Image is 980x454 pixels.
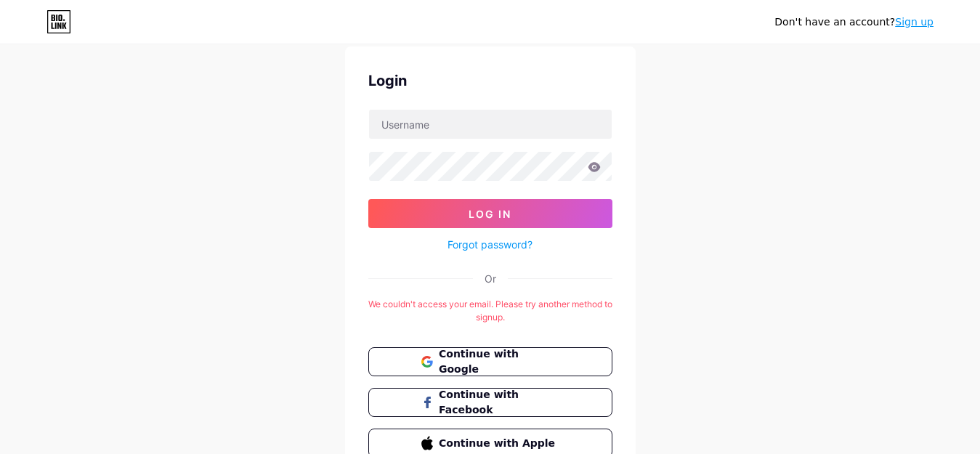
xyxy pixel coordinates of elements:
a: Forgot password? [448,237,532,252]
div: Login [368,70,612,92]
span: Continue with Facebook [439,387,559,418]
div: We couldn't access your email. Please try another method to signup. [368,298,612,324]
button: Log In [368,199,612,228]
a: Sign up [895,16,934,28]
div: Or [485,271,496,286]
button: Continue with Facebook [368,388,612,417]
input: Username [369,110,612,139]
div: Don't have an account? [774,15,934,30]
span: Continue with Google [439,346,559,377]
button: Continue with Google [368,347,612,376]
span: Continue with Apple [439,436,559,451]
span: Log In [469,208,511,220]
